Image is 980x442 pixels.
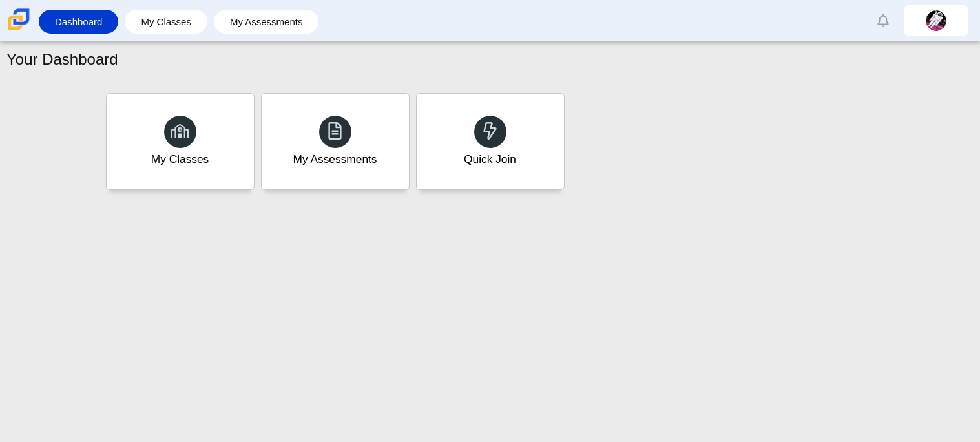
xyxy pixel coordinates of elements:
a: Dashboard [45,10,112,34]
img: Carmen School of Science & Technology [5,6,32,33]
h1: Your Dashboard [6,48,118,70]
a: My Assessments [220,10,313,34]
img: atanasio.chairez.PFqbvB [926,10,946,31]
a: Alerts [869,6,897,35]
div: My Assessments [293,151,377,167]
div: Quick Join [464,151,516,167]
a: Carmen School of Science & Technology [5,24,32,35]
a: My Classes [106,93,255,190]
a: My Classes [131,10,201,34]
a: Quick Join [416,93,565,190]
div: My Classes [151,151,209,167]
a: My Assessments [261,93,410,190]
a: atanasio.chairez.PFqbvB [904,5,968,36]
